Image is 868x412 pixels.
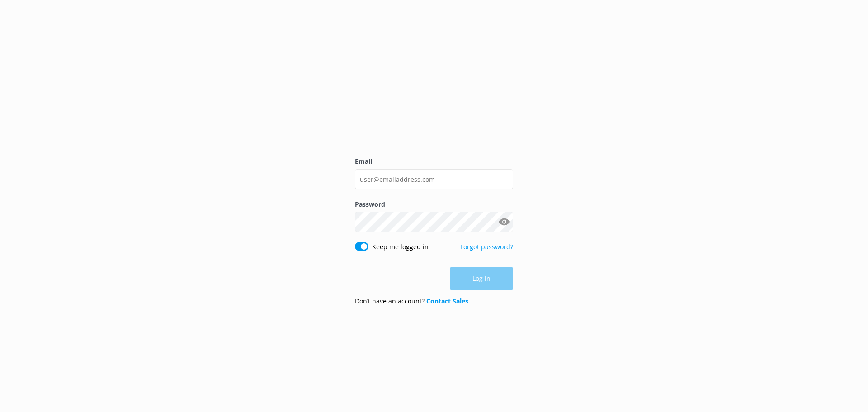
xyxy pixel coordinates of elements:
input: user@emailaddress.com [355,169,513,189]
button: Show password [495,213,513,231]
label: Email [355,156,513,166]
label: Password [355,199,513,209]
label: Keep me logged in [372,242,429,252]
a: Contact Sales [426,297,468,305]
a: Forgot password? [460,242,513,251]
p: Don’t have an account? [355,296,468,306]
